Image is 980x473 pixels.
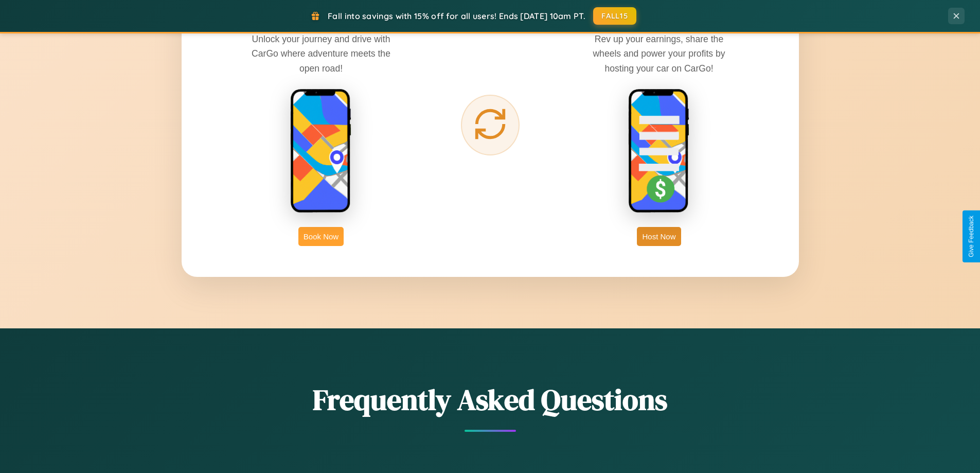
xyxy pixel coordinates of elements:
button: Book Now [298,227,344,246]
button: FALL15 [593,7,636,25]
p: Rev up your earnings, share the wheels and power your profits by hosting your car on CarGo! [582,32,736,75]
img: rent phone [290,89,352,214]
h2: Frequently Asked Questions [182,380,799,419]
button: Host Now [637,227,681,246]
div: Give Feedback [968,216,975,257]
img: host phone [628,89,690,214]
p: Unlock your journey and drive with CarGo where adventure meets the open road! [244,32,398,75]
span: Fall into savings with 15% off for all users! Ends [DATE] 10am PT. [328,11,585,21]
